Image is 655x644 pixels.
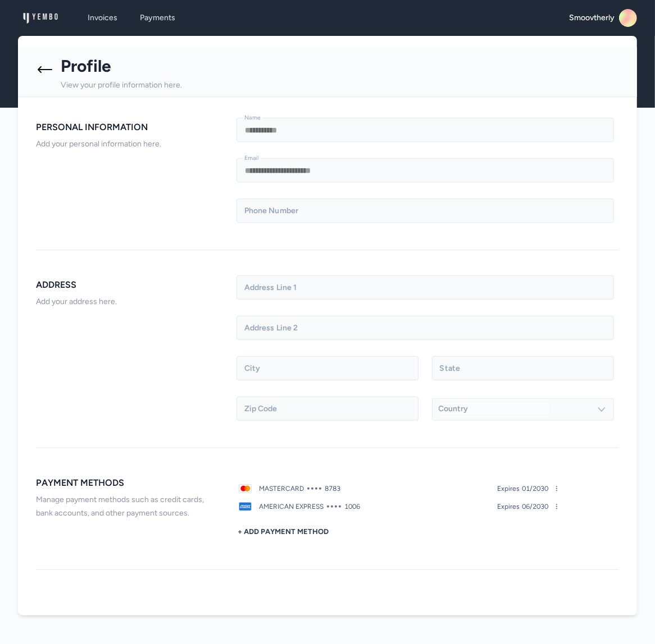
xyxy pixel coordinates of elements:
a: Invoices [81,8,124,28]
div: mastercard [259,484,304,493]
div: 01 / 2030 [498,484,549,493]
div: 06 / 2030 [498,502,549,511]
h1: Profile [61,56,228,76]
a: Payments [133,8,182,28]
button: Country [432,398,614,421]
h2: ADDRESS [36,277,219,293]
h2: PAYMENT METHODS [36,475,219,491]
button: + Add Payment Method [236,520,330,542]
span: Smoovtherly [569,12,615,24]
p: Add your address here. [36,295,219,309]
a: Smoovtherly [569,9,637,27]
div: american express [259,502,324,511]
p: Add your personal information here. [36,137,219,151]
h2: PERSONAL INFORMATION [36,119,219,135]
div: Expires [498,484,520,493]
div: 1006 [344,502,360,511]
p: View your profile information here. [61,79,182,92]
label: Name [244,114,265,122]
div: Expires [498,502,520,511]
img: logo_1739579967.png [22,9,58,27]
label: Email [244,154,263,163]
div: 8783 [325,484,340,493]
p: Manage payment methods such as credit cards, bank accounts, and other payment sources. [36,493,219,520]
